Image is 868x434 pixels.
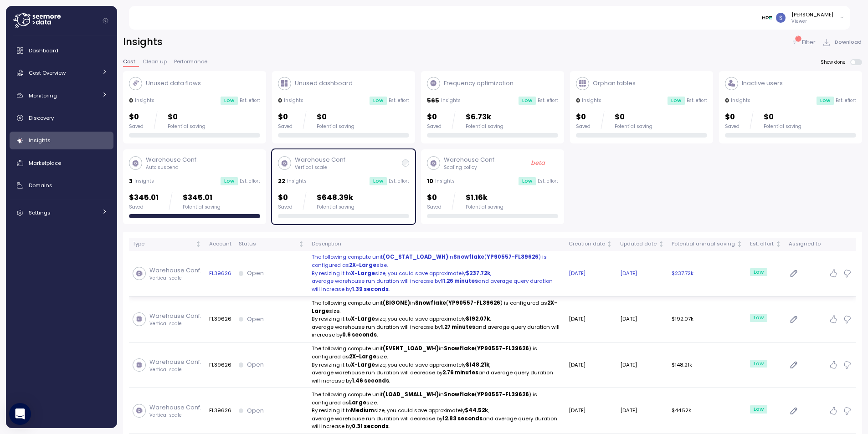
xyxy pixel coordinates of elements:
[312,253,561,269] p: The following compute unit in ( ) is configured as size.
[519,97,536,105] div: Low
[312,315,561,323] p: By resizing it to size, you could save approximately ,
[342,331,377,338] strong: 0.6 seconds
[149,311,201,321] p: Warehouse Conf.
[615,111,652,123] p: $0
[616,388,668,434] td: [DATE]
[576,111,591,123] p: $0
[239,240,297,248] div: Status
[593,79,636,88] p: Orphan tables
[383,391,439,398] strong: (LOAD_SMALL_WH)
[821,59,850,65] span: Show done
[797,36,799,42] p: 1
[817,97,834,105] div: Low
[427,192,442,204] p: $0
[135,97,154,104] p: Insights
[453,253,484,260] strong: Snowflake
[791,11,833,18] div: [PERSON_NAME]
[466,192,503,204] p: $1.16k
[576,123,591,130] div: Saved
[205,342,235,388] td: FL39626
[565,388,616,434] td: [DATE]
[149,275,201,281] p: Vertical scale
[312,415,561,431] p: average warehouse run duration will decrease by and average query duration will increase by .
[100,17,111,24] button: Collapse navigation
[129,192,159,204] p: $345.01
[435,178,455,184] p: Insights
[149,403,201,412] p: Warehouse Conf.
[284,97,303,104] p: Insights
[444,345,475,352] strong: Snowflake
[427,96,439,105] p: 565
[298,241,304,247] div: Not sorted
[615,123,652,130] div: Potential saving
[278,177,285,186] p: 22
[174,59,207,64] span: Performance
[317,192,354,204] p: $648.39k
[295,155,347,164] p: Warehouse Conf.
[762,13,772,22] img: 68775d04603bbb24c1223a5b.PNG
[287,178,307,184] p: Insights
[317,111,354,123] p: $0
[278,204,293,210] div: Saved
[317,204,354,210] div: Potential saving
[352,377,389,384] strong: 1.46 seconds
[146,164,198,171] p: Auto suspend
[10,154,113,172] a: Marketplace
[822,36,862,49] button: Download
[209,240,231,248] div: Account
[352,423,389,430] strong: 0.31 seconds
[725,111,740,123] p: $0
[205,296,235,342] td: FL39626
[278,192,293,204] p: $0
[123,59,135,64] span: Cost
[143,59,167,64] span: Clean up
[389,178,409,184] p: Est. effort
[836,97,856,104] p: Est. effort
[349,399,366,406] strong: Large
[247,315,264,324] p: Open
[129,123,144,130] div: Saved
[29,114,54,122] span: Discovery
[616,296,668,342] td: [DATE]
[129,177,133,186] p: 3
[466,204,503,210] div: Potential saving
[620,240,657,248] div: Updated date
[389,97,409,104] p: Est. effort
[736,241,743,247] div: Not sorted
[9,403,31,425] div: Open Intercom Messenger
[565,251,616,297] td: [DATE]
[658,241,664,247] div: Not sorted
[791,18,833,25] p: Viewer
[10,87,113,105] a: Monitoring
[134,178,154,184] p: Insights
[444,155,496,164] p: Warehouse Conf.
[29,182,52,189] span: Domains
[123,36,163,49] h2: Insights
[444,164,496,171] p: Scaling policy
[205,251,235,297] td: FL39626
[519,177,536,185] div: Low
[383,253,448,260] strong: (OC_STAT_LOAD_WH)
[349,353,376,360] strong: 2X-Large
[731,97,750,104] p: Insights
[29,69,66,77] span: Cost Overview
[565,238,616,251] th: Creation dateNot sorted
[370,177,387,185] div: Low
[10,109,113,127] a: Discovery
[205,388,235,434] td: FL39626
[351,270,375,277] strong: X-Large
[10,176,113,194] a: Domains
[750,240,774,248] div: Est. effort
[247,269,264,278] p: Open
[672,240,735,248] div: Potential annual saving
[582,97,601,104] p: Insights
[10,41,113,60] a: Dashboard
[427,111,442,123] p: $0
[441,277,478,285] strong: 11.26 minutes
[427,177,433,186] p: 10
[448,299,500,306] strong: YP90557-FL39626
[764,123,801,130] div: Potential saving
[146,155,198,164] p: Warehouse Conf.
[687,97,707,104] p: Est. effort
[576,96,580,105] p: 0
